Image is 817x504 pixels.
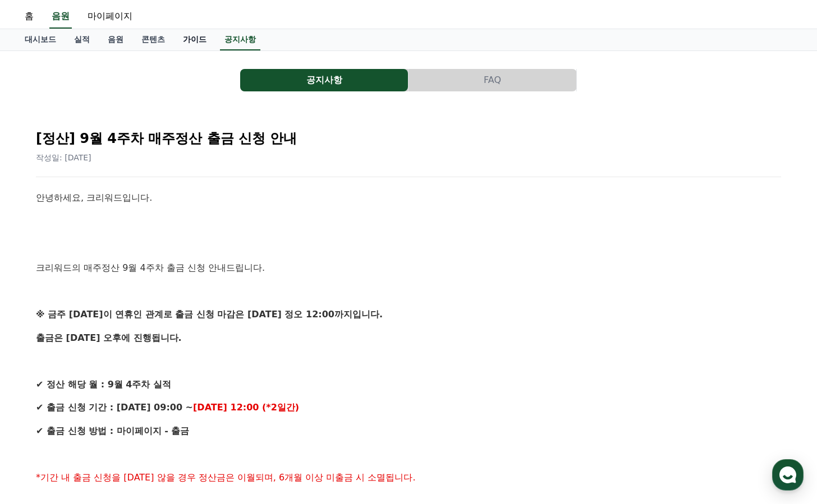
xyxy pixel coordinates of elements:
[99,29,132,50] a: 음원
[74,355,145,383] a: 대화
[36,472,416,483] span: *기간 내 출금 신청을 [DATE] 않을 경우 정산금은 이월되며, 6개월 이상 미출금 시 소멸됩니다.
[193,402,259,413] strong: [DATE] 12:00
[220,29,260,50] a: 공지사항
[132,29,174,50] a: 콘텐츠
[173,372,187,381] span: 설정
[36,191,781,205] p: 안녕하세요, 크리워드입니다.
[408,69,576,91] button: FAQ
[240,69,408,91] button: 공지사항
[16,29,65,50] a: 대시보드
[36,130,781,147] h2: [정산] 9월 4주차 매주정산 출금 신청 안내
[36,332,182,343] strong: 출금은 [DATE] 오후에 진행됩니다.
[49,5,72,29] a: 음원
[240,69,408,91] a: 공지사항
[36,261,781,275] p: 크리워드의 매주정산 9월 4주차 출금 신청 안내드립니다.
[16,5,43,29] a: 홈
[262,402,299,413] strong: (*2일간)
[3,355,74,383] a: 홈
[174,29,215,50] a: 가이드
[36,153,91,162] span: 작성일: [DATE]
[79,5,141,29] a: 마이페이지
[145,355,215,383] a: 설정
[35,372,42,381] span: 홈
[65,29,99,50] a: 실적
[36,309,383,320] strong: ※ 금주 [DATE]이 연휴인 관계로 출금 신청 마감은 [DATE] 정오 12:00까지입니다.
[36,426,189,436] strong: ✔ 출금 신청 방법 : 마이페이지 - 출금
[103,373,116,382] span: 대화
[36,402,193,413] strong: ✔ 출금 신청 기간 : [DATE] 09:00 ~
[408,69,577,91] a: FAQ
[36,379,171,390] strong: ✔ 정산 해당 월 : 9월 4주차 실적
